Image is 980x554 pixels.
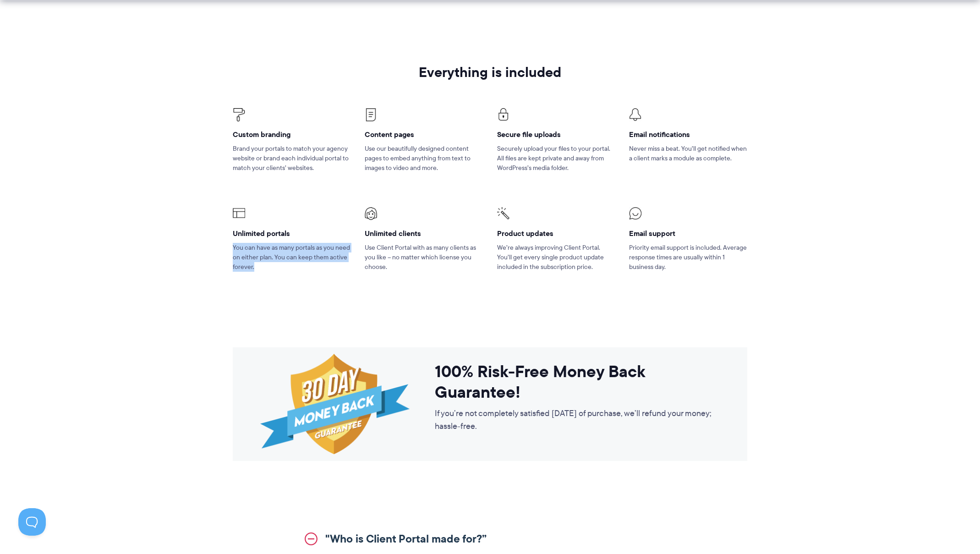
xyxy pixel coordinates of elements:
[435,407,720,433] p: If you’re not completely satisfied [DATE] of purchase, we’ll refund your money; hassle-free.
[365,229,483,238] h4: Unlimited clients
[497,130,615,139] h4: Secure file uploads
[233,229,351,238] h4: Unlimited portals
[233,65,747,80] h2: Everything is included
[497,243,615,272] p: We’re always improving Client Portal. You’ll get every single product update included in the subs...
[233,207,245,219] img: Client Portal Icons
[629,108,641,121] img: Client Portal Icon
[365,243,483,272] p: Use Client Portal with as many clients as you like – no matter which license you choose.
[365,207,377,220] img: Client Portal Icons
[233,130,351,139] h4: Custom branding
[629,130,747,139] h4: Email notifications
[497,144,615,173] p: Securely upload your files to your portal. All files are kept private and away from WordPress’s m...
[18,508,46,536] iframe: Toggle Customer Support
[629,229,747,238] h4: Email support
[233,243,351,272] p: You can have as many portals as you need on either plan. You can keep them active forever.
[497,229,615,238] h4: Product updates
[629,243,747,272] p: Priority email support is included. Average response times are usually within 1 business day.
[233,144,351,173] p: Brand your portals to match your agency website or brand each individual portal to match your cli...
[233,108,245,121] img: Client Portal Icons
[497,207,509,219] img: Client Portal Icons
[629,144,747,163] p: Never miss a beat. You’ll get notified when a client marks a module as complete.
[365,108,377,121] img: Client Portal Icons
[497,108,509,121] img: Client Portal Icons
[365,144,483,173] p: Use our beautifully designed content pages to embed anything from text to images to video and more.
[629,207,641,219] img: Client Portal Icons
[435,361,720,403] h3: 100% Risk-Free Money Back Guarantee!
[365,130,483,139] h4: Content pages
